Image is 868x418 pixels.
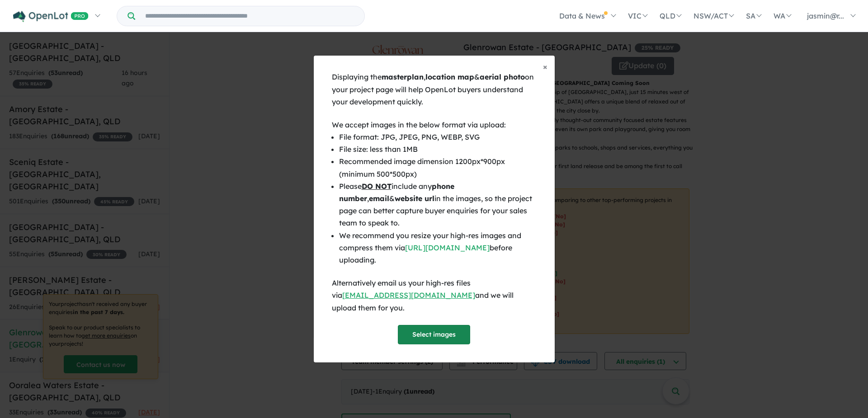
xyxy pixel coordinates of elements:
[342,291,475,300] a: [EMAIL_ADDRESS][DOMAIN_NAME]
[332,119,537,131] div: We accept images in the below format via upload:
[425,72,474,81] b: location map
[332,277,537,314] div: Alternatively email us your high-res files via and we will upload them for you.
[13,11,89,22] img: Openlot PRO Logo White
[395,194,434,203] b: website url
[339,143,537,155] li: File size: less than 1MB
[382,72,424,81] b: masterplan
[405,243,490,252] a: [URL][DOMAIN_NAME]
[339,230,537,267] li: We recommend you resize your high-res images and compress them via before uploading.
[137,6,363,26] input: Try estate name, suburb, builder or developer
[543,61,547,72] span: ×
[339,155,537,180] li: Recommended image dimension 1200px*900px (minimum 500*500px)
[332,71,537,108] div: Displaying the , & on your project page will help OpenLot buyers understand your development quic...
[339,180,537,230] li: Please include any , & in the images, so the project page can better capture buyer enquiries for ...
[339,131,537,143] li: File format: JPG, JPEG, PNG, WEBP, SVG
[362,182,392,191] u: DO NOT
[369,194,389,203] b: email
[398,325,470,344] button: Select images
[807,11,844,20] span: jasmin@r...
[480,72,525,81] b: aerial photo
